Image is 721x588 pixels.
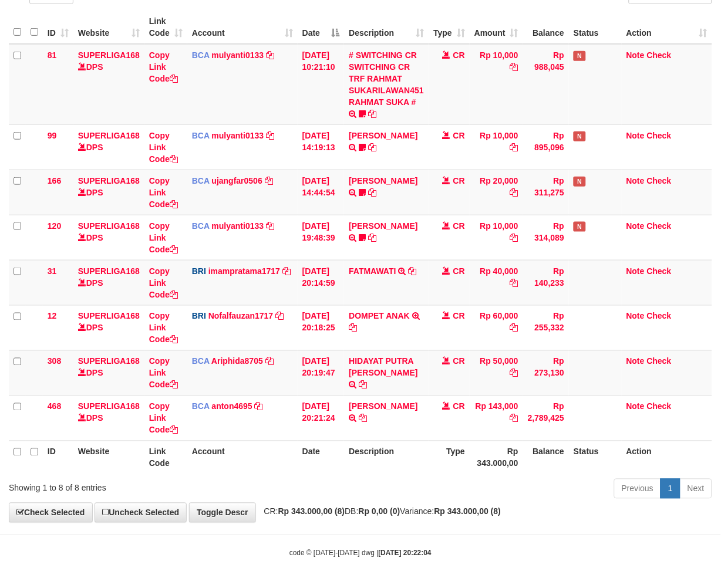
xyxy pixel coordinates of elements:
[78,402,140,411] a: SUPERLIGA168
[368,188,376,197] a: Copy NOVEN ELING PRAYOG to clipboard
[192,266,206,276] span: BRI
[510,414,518,423] a: Copy Rp 143,000 to clipboard
[622,441,712,474] th: Action
[298,260,345,305] td: [DATE] 20:14:59
[661,479,680,499] a: 1
[73,350,144,396] td: DPS
[73,305,144,350] td: DPS
[265,357,274,366] a: Copy Ariphida8705 to clipboard
[470,441,523,474] th: Rp 343.000,00
[429,441,470,474] th: Type
[48,221,61,231] span: 120
[349,266,396,276] a: FATMAWATI
[626,402,645,411] a: Note
[453,221,465,231] span: CR
[144,441,187,474] th: Link Code
[275,312,284,321] a: Copy Nofalfauzan1717 to clipboard
[349,176,417,185] a: [PERSON_NAME]
[48,357,61,366] span: 308
[510,233,518,242] a: Copy Rp 10,000 to clipboard
[149,221,178,254] a: Copy Link Code
[523,396,569,441] td: Rp 2,789,425
[349,357,417,378] a: HIDAYAT PUTRA [PERSON_NAME]
[266,221,274,231] a: Copy mulyanti0133 to clipboard
[349,402,417,411] a: [PERSON_NAME]
[626,357,645,366] a: Note
[470,350,523,396] td: Rp 50,000
[349,323,357,333] a: Copy DOMPET ANAK to clipboard
[470,170,523,215] td: Rp 20,000
[189,503,256,523] a: Toggle Descr
[149,402,178,435] a: Copy Link Code
[48,131,57,140] span: 99
[470,124,523,170] td: Rp 10,000
[523,44,569,125] td: Rp 988,045
[470,215,523,260] td: Rp 10,000
[429,11,470,44] th: Type: activate to sort column ascending
[523,215,569,260] td: Rp 314,089
[95,503,187,523] a: Uncheck Selected
[453,402,465,411] span: CR
[48,312,57,321] span: 12
[298,44,345,125] td: [DATE] 10:21:10
[453,50,465,60] span: CR
[266,131,274,140] a: Copy mulyanti0133 to clipboard
[523,260,569,305] td: Rp 140,233
[470,396,523,441] td: Rp 143,000
[349,50,424,107] a: # SWITCHING CR SWITCHING CR TRF RAHMAT SUKARILAWAN451 RAHMAT SUKA #
[626,266,645,276] a: Note
[569,441,622,474] th: Status
[43,11,73,44] th: ID: activate to sort column ascending
[187,441,298,474] th: Account
[359,414,367,423] a: Copy MUHAMMAD ALAMSUDDI to clipboard
[626,221,645,231] a: Note
[574,131,585,141] span: Has Note
[614,479,661,499] a: Previous
[266,50,274,60] a: Copy mulyanti0133 to clipboard
[379,549,432,557] strong: [DATE] 20:22:04
[73,215,144,260] td: DPS
[212,221,264,231] a: mulyanti0133
[298,170,345,215] td: [DATE] 14:44:54
[149,266,178,299] a: Copy Link Code
[78,50,140,60] a: SUPERLIGA168
[647,176,672,185] a: Check
[453,131,465,140] span: CR
[647,357,672,366] a: Check
[149,131,178,164] a: Copy Link Code
[282,266,291,276] a: Copy imampratama1717 to clipboard
[434,507,501,516] strong: Rp 343.000,00 (8)
[78,266,140,276] a: SUPERLIGA168
[78,131,140,140] a: SUPERLIGA168
[626,312,645,321] a: Note
[208,266,280,276] a: imampratama1717
[298,215,345,260] td: [DATE] 19:48:39
[48,176,61,185] span: 166
[258,507,501,516] span: CR: DB: Variance:
[470,44,523,125] td: Rp 10,000
[149,50,178,83] a: Copy Link Code
[523,11,569,44] th: Balance
[9,503,93,523] a: Check Selected
[626,131,645,140] a: Note
[289,549,432,557] small: code © [DATE]-[DATE] dwg |
[569,11,622,44] th: Status
[470,305,523,350] td: Rp 60,000
[574,51,585,61] span: Has Note
[349,312,410,321] a: DOMPET ANAK
[265,176,273,185] a: Copy ujangfar0506 to clipboard
[626,50,645,60] a: Note
[368,143,376,152] a: Copy MUHAMMAD REZA to clipboard
[192,357,210,366] span: BCA
[359,507,400,516] strong: Rp 0,00 (0)
[510,369,518,378] a: Copy Rp 50,000 to clipboard
[510,62,518,72] a: Copy Rp 10,000 to clipboard
[48,50,57,60] span: 81
[192,176,210,185] span: BCA
[73,11,144,44] th: Website: activate to sort column ascending
[192,221,210,231] span: BCA
[78,357,140,366] a: SUPERLIGA168
[298,124,345,170] td: [DATE] 14:19:13
[212,402,252,411] a: anton4695
[409,266,417,276] a: Copy FATMAWATI to clipboard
